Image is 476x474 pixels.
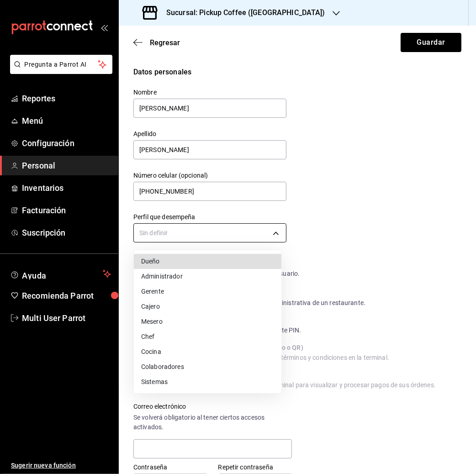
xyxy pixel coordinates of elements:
li: Cajero [134,299,281,314]
li: Colaboradores [134,359,281,374]
li: Mesero [134,314,281,329]
li: Sistemas [134,374,281,390]
li: Administrador [134,269,281,284]
li: Chef [134,329,281,344]
li: Gerente [134,284,281,299]
li: Dueño [134,254,281,269]
li: Cocina [134,344,281,359]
